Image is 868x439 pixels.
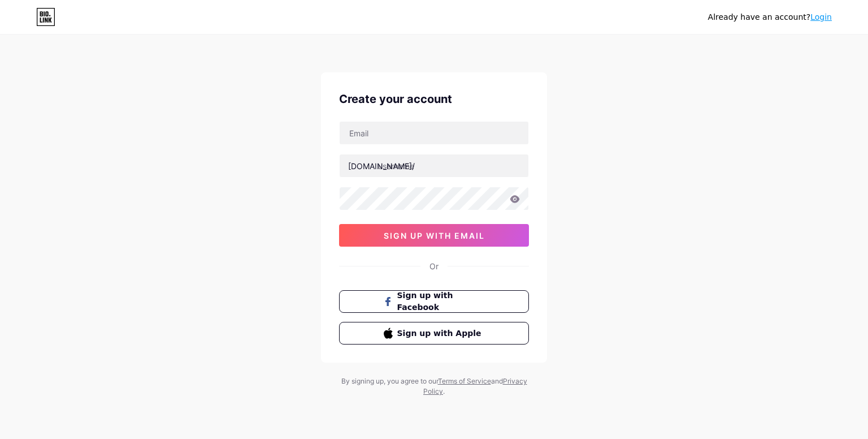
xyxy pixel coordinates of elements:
[708,11,832,23] div: Already have an account?
[340,154,528,177] input: username
[397,290,485,313] span: Sign up with Facebook
[384,231,485,240] span: sign up with email
[429,260,439,272] div: Or
[438,377,491,385] a: Terms of Service
[339,290,529,313] button: Sign up with Facebook
[338,376,530,397] div: By signing up, you agree to our and .
[348,160,415,172] div: [DOMAIN_NAME]/
[339,322,529,345] button: Sign up with Apple
[340,122,528,144] input: Email
[339,91,529,107] div: Create your account
[397,328,485,339] span: Sign up with Apple
[339,224,529,247] button: sign up with email
[810,12,832,21] a: Login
